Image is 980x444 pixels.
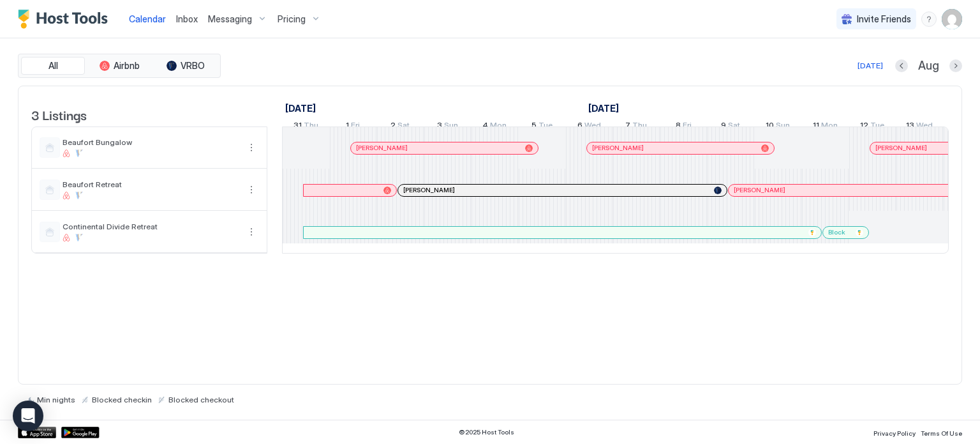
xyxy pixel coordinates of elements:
[61,427,100,438] a: Google Play Store
[290,118,322,136] a: July 31, 2025
[625,120,630,134] span: 7
[918,59,939,73] span: Aug
[721,120,726,134] span: 9
[585,99,622,118] a: August 1, 2025
[459,428,514,436] span: © 2025 Host Tools
[278,13,306,25] span: Pricing
[873,429,916,437] span: Privacy Policy
[813,120,819,134] span: 11
[397,120,410,134] span: Sat
[574,118,604,136] a: August 6, 2025
[168,395,234,404] span: Blocked checkout
[63,180,239,189] span: Beaufort Retreat
[584,120,601,134] span: Wed
[434,118,461,136] a: August 3, 2025
[857,13,911,25] span: Invite Friends
[857,118,887,136] a: August 12, 2025
[531,120,537,134] span: 5
[538,120,553,134] span: Tue
[244,182,259,197] div: menu
[766,120,774,134] span: 10
[31,105,87,124] span: 3 Listings
[810,118,841,136] a: August 11, 2025
[346,120,349,134] span: 1
[828,228,845,236] span: Block
[244,224,259,240] button: More options
[437,120,442,134] span: 3
[592,144,644,152] span: [PERSON_NAME]
[856,58,885,73] button: [DATE]
[683,120,692,134] span: Fri
[921,429,962,437] span: Terms Of Use
[18,427,56,438] a: App Store
[895,59,908,72] button: Previous month
[577,120,583,134] span: 6
[762,118,793,136] a: August 10, 2025
[351,120,360,134] span: Fri
[176,13,198,24] span: Inbox
[87,57,151,75] button: Airbnb
[916,120,933,134] span: Wed
[282,99,319,118] a: July 31, 2025
[718,118,743,136] a: August 9, 2025
[622,118,650,136] a: August 7, 2025
[208,13,252,25] span: Messaging
[490,120,507,134] span: Mon
[154,57,218,75] button: VRBO
[63,222,239,231] span: Continental Divide Retreat
[857,60,883,72] div: [DATE]
[129,12,166,26] a: Calendar
[528,118,556,136] a: August 5, 2025
[244,182,259,197] button: More options
[18,54,221,78] div: tab-group
[921,11,937,27] div: menu
[181,60,205,72] span: VRBO
[244,140,259,155] div: menu
[21,57,85,75] button: All
[244,140,259,155] button: More options
[176,12,198,26] a: Inbox
[48,60,58,72] span: All
[129,13,166,24] span: Calendar
[821,120,838,134] span: Mon
[92,395,152,404] span: Blocked checkin
[734,186,785,194] span: [PERSON_NAME]
[949,59,962,72] button: Next month
[244,224,259,240] div: menu
[906,120,914,134] span: 13
[356,144,408,152] span: [PERSON_NAME]
[293,120,302,134] span: 31
[903,118,936,136] a: August 13, 2025
[482,120,488,134] span: 4
[444,120,458,134] span: Sun
[921,425,962,439] a: Terms Of Use
[632,120,647,134] span: Thu
[479,118,510,136] a: August 4, 2025
[37,395,75,404] span: Min nights
[776,120,790,134] span: Sun
[390,120,396,134] span: 2
[870,120,884,134] span: Tue
[13,401,43,431] div: Open Intercom Messenger
[387,118,413,136] a: August 2, 2025
[63,137,239,147] span: Beaufort Bungalow
[343,118,363,136] a: August 1, 2025
[672,118,695,136] a: August 8, 2025
[875,144,927,152] span: [PERSON_NAME]
[860,120,868,134] span: 12
[676,120,681,134] span: 8
[18,10,114,29] a: Host Tools Logo
[942,9,962,29] div: User profile
[114,60,140,72] span: Airbnb
[873,425,916,439] a: Privacy Policy
[403,186,455,194] span: [PERSON_NAME]
[728,120,740,134] span: Sat
[304,120,318,134] span: Thu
